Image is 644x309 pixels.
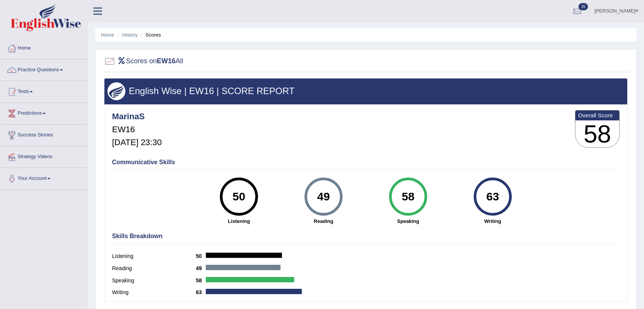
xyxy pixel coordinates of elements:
[479,181,506,213] div: 63
[112,233,620,240] h4: Skills Breakdown
[104,56,183,67] h2: Scores on All
[107,82,125,100] img: wings.png
[112,125,162,134] h5: EW16
[112,264,196,272] label: Reading
[0,38,87,57] a: Home
[454,218,531,225] strong: Writing
[0,168,87,187] a: Your Account
[0,146,87,165] a: Strategy Videos
[200,218,277,225] strong: Listening
[196,289,206,295] b: 63
[112,252,196,260] label: Listening
[0,81,87,100] a: Tests
[370,218,447,225] strong: Speaking
[394,181,422,213] div: 58
[196,265,206,271] b: 49
[225,181,253,213] div: 50
[285,218,362,225] strong: Reading
[578,112,617,118] b: Overall Score
[122,32,138,38] a: History
[112,159,620,166] h4: Communicative Skills
[309,181,337,213] div: 49
[112,288,196,296] label: Writing
[107,86,624,96] h3: English Wise | EW16 | SCORE REPORT
[0,59,87,78] a: Practice Questions
[0,103,87,122] a: Predictions
[575,120,619,148] h3: 58
[101,32,114,38] a: Home
[112,277,196,285] label: Speaking
[0,125,87,144] a: Success Stories
[157,57,176,65] b: EW16
[196,253,206,259] b: 50
[196,277,206,283] b: 58
[112,112,162,121] h4: MarinaS
[578,3,588,10] span: 26
[139,31,161,38] li: Scores
[112,138,162,147] h5: [DATE] 23:30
